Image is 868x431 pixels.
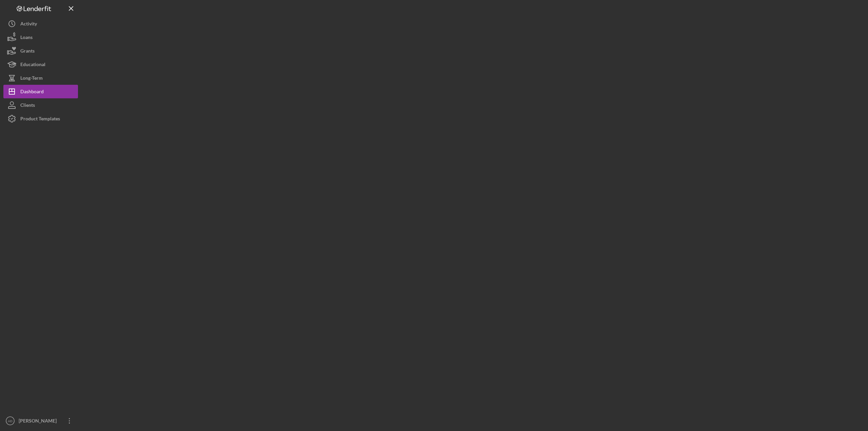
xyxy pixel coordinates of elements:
div: Loans [20,31,33,46]
div: Educational [20,58,45,73]
text: AD [8,419,12,423]
div: Product Templates [20,112,60,127]
button: Dashboard [3,85,78,98]
button: Loans [3,31,78,44]
button: Product Templates [3,112,78,125]
button: Grants [3,44,78,58]
div: Activity [20,17,37,32]
div: [PERSON_NAME] [17,414,61,429]
button: Activity [3,17,78,31]
button: Educational [3,58,78,71]
div: Grants [20,44,35,59]
div: Dashboard [20,85,44,100]
button: AD[PERSON_NAME] [3,414,78,428]
div: Clients [20,98,35,114]
div: Long-Term [20,71,43,86]
button: Long-Term [3,71,78,85]
button: Clients [3,98,78,112]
